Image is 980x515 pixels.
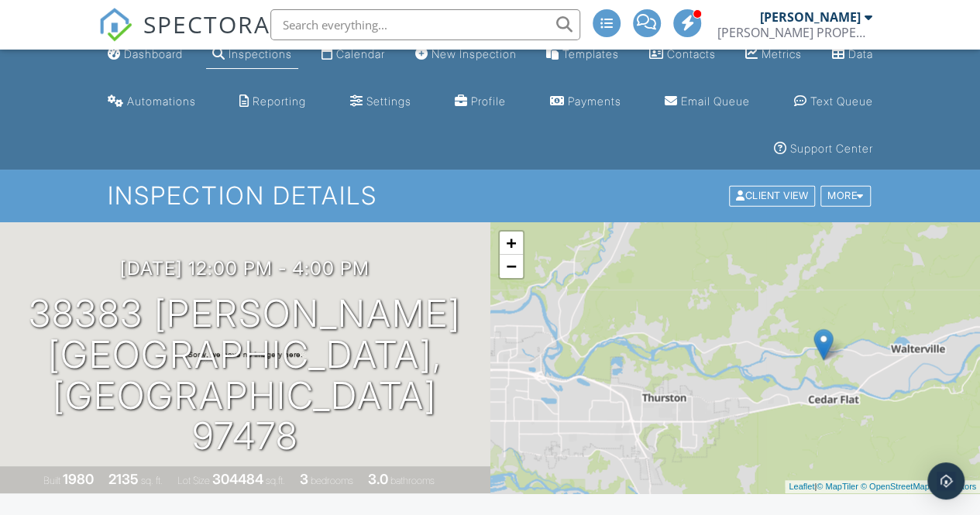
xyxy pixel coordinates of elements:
[101,88,202,116] a: Automations (Advanced)
[212,471,263,487] div: 304484
[98,8,132,42] img: The Best Home Inspection Software - Spectora
[390,475,435,486] span: bathrooms
[658,88,756,116] a: Email Queue
[63,471,94,487] div: 1980
[667,47,716,60] div: Contacts
[368,471,388,487] div: 3.0
[848,47,872,60] div: Data
[336,47,385,60] div: Calendar
[108,471,139,487] div: 2135
[681,94,750,108] div: Email Queue
[300,471,308,487] div: 3
[643,40,722,69] a: Contacts
[270,9,580,40] input: Search everything...
[762,47,802,60] div: Metrics
[315,40,391,69] a: Calendar
[927,462,965,500] div: Open Intercom Messenger
[788,88,879,116] a: Text Queue
[810,94,873,108] div: Text Queue
[120,258,370,279] h3: [DATE] 12:00 pm - 4:00 pm
[825,40,879,69] a: Data
[311,475,353,486] span: bedrooms
[861,482,976,491] a: © OpenStreetMap contributors
[817,482,858,491] a: © MapTiler
[266,475,285,486] span: sq.ft.
[98,21,270,53] a: SPECTORA
[432,47,517,60] div: New Inspection
[500,255,523,278] a: Zoom out
[25,294,466,457] h1: 38383 [PERSON_NAME] [GEOGRAPHIC_DATA], [GEOGRAPHIC_DATA] 97478
[127,94,196,108] div: Automations
[729,186,815,207] div: Client View
[43,475,60,486] span: Built
[177,475,210,486] span: Lot Size
[568,94,621,108] div: Payments
[717,25,872,40] div: GANT PROPERTY INSPECTIONS
[253,94,306,108] div: Reporting
[471,94,506,108] div: Profile
[785,480,980,493] div: |
[143,8,270,40] span: SPECTORA
[141,475,163,486] span: sq. ft.
[790,142,873,155] div: Support Center
[540,40,625,69] a: Templates
[233,88,312,116] a: Reporting
[409,40,523,69] a: New Inspection
[366,94,411,108] div: Settings
[108,182,872,209] h1: Inspection Details
[768,135,879,163] a: Support Center
[562,47,619,60] div: Templates
[544,88,628,116] a: Payments
[727,189,819,201] a: Client View
[820,186,871,207] div: More
[500,232,523,255] a: Zoom in
[739,40,808,69] a: Metrics
[344,88,418,116] a: Settings
[760,9,861,25] div: [PERSON_NAME]
[449,88,512,116] a: Company Profile
[789,482,814,491] a: Leaflet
